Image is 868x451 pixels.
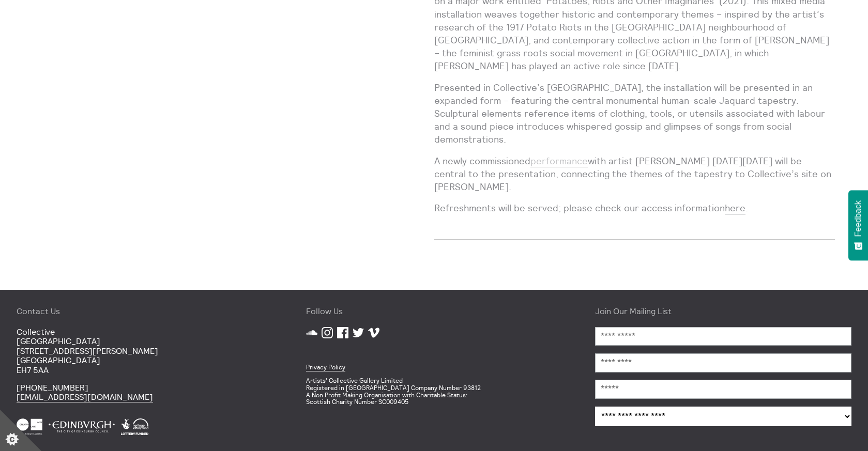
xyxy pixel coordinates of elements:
a: [EMAIL_ADDRESS][DOMAIN_NAME] [17,392,153,402]
img: Heritage Lottery Fund [121,418,148,435]
h4: Follow Us [306,306,562,316]
p: Refreshments will be served; please check our access information . [434,201,835,214]
a: Privacy Policy [306,363,345,371]
img: City Of Edinburgh Council White [49,418,115,435]
p: Collective [GEOGRAPHIC_DATA] [STREET_ADDRESS][PERSON_NAME] [GEOGRAPHIC_DATA] EH7 5AA [17,327,273,375]
button: Feedback - Show survey [848,190,868,260]
h4: Join Our Mailing List [595,306,851,316]
h4: Contact Us [17,306,273,316]
a: here [725,202,745,214]
p: A newly commissioned with artist [PERSON_NAME] [DATE][DATE] will be central to the presentation, ... [434,154,835,194]
a: performance [530,155,588,167]
p: [PHONE_NUMBER] [17,383,273,402]
p: Artists' Collective Gallery Limited Registered in [GEOGRAPHIC_DATA] Company Number 93812 A Non Pr... [306,377,562,406]
p: Presented in Collective’s [GEOGRAPHIC_DATA], the installation will be presented in an expanded fo... [434,81,835,146]
span: Feedback [854,200,863,237]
